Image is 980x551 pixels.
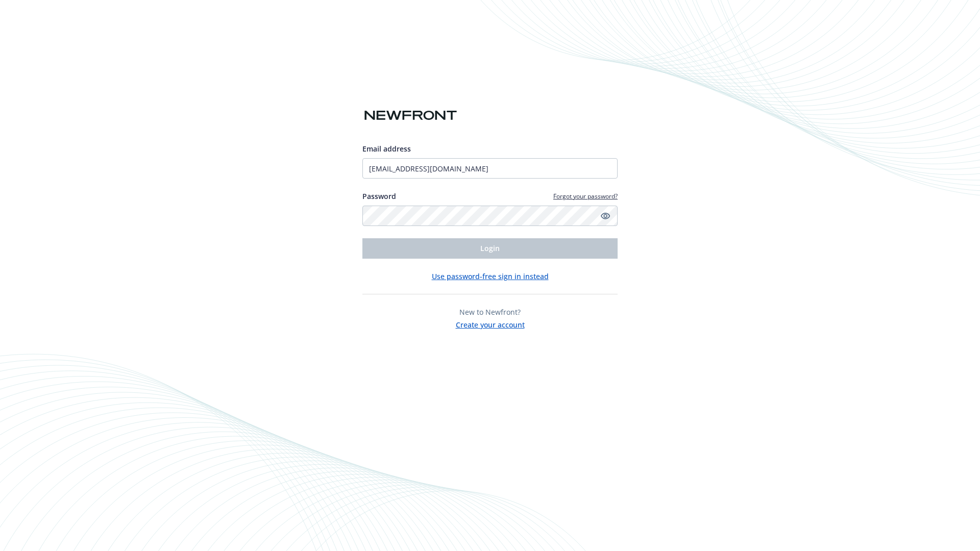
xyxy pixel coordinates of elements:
label: Password [362,191,396,202]
span: Email address [362,144,411,154]
img: Newfront logo [362,107,459,124]
input: Enter your password [362,206,618,226]
input: Enter your email [362,158,618,179]
span: Login [480,243,500,253]
a: Forgot your password? [553,192,618,201]
button: Create your account [456,317,525,330]
span: New to Newfront? [459,307,521,317]
a: Show password [599,210,611,222]
button: Login [362,238,618,259]
button: Use password-free sign in instead [432,271,549,282]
